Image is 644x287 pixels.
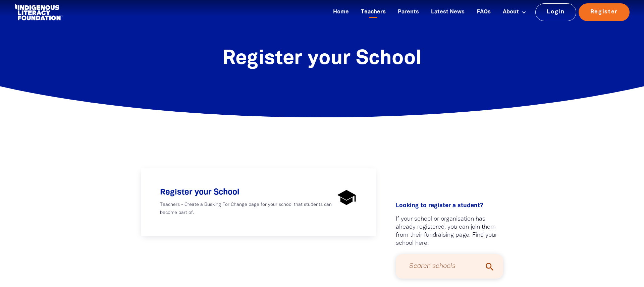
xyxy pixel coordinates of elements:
p: If your school or organisation has already registered, you can join them from their fundraising p... [396,215,503,247]
a: Teachers [357,7,390,18]
a: Register [579,3,630,21]
img: school-fill-1-wght-400-grad-0-opsz-48-svg-55b678.svg [336,187,357,208]
a: Latest News [427,7,469,18]
a: About [499,7,530,18]
a: Home [329,7,353,18]
i: search [484,262,495,272]
span: Looking to register a student? [396,203,483,208]
p: Teachers - Create a Busking For Change page for your school that students can become part of. [160,201,335,217]
h4: Register your School [160,187,335,197]
a: Login [535,3,577,21]
span: Register your School [222,50,422,68]
a: FAQs [473,7,495,18]
a: Parents [394,7,423,18]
